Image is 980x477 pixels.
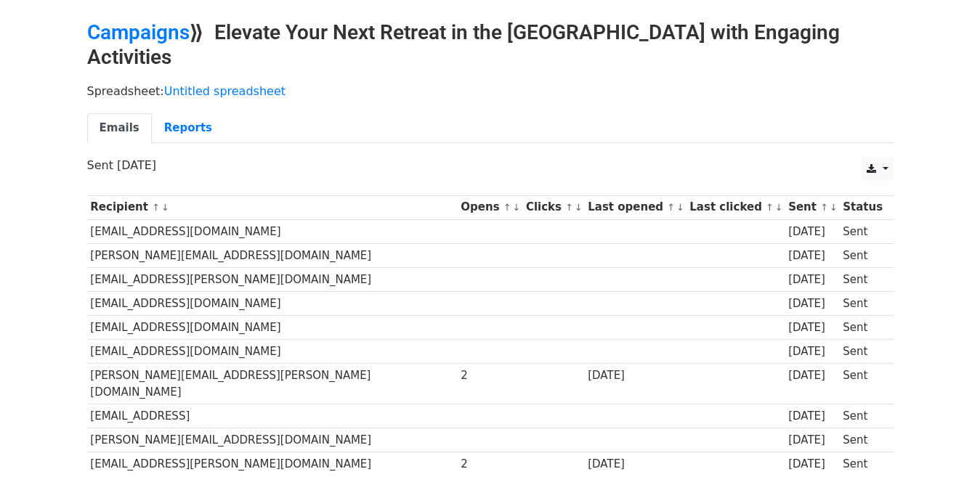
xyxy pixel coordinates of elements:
th: Opens [458,195,523,219]
p: Spreadsheet: [87,83,894,99]
div: [DATE] [788,295,836,312]
div: 2 [461,367,519,384]
td: [PERSON_NAME][EMAIL_ADDRESS][DOMAIN_NAME] [87,243,458,267]
td: [EMAIL_ADDRESS][PERSON_NAME][DOMAIN_NAME] [87,452,458,476]
td: Sent [839,428,886,452]
div: [DATE] [588,367,682,384]
a: ↑ [766,202,774,213]
td: Sent [839,364,886,404]
a: ↑ [667,202,675,213]
td: [EMAIL_ADDRESS][DOMAIN_NAME] [87,219,458,243]
td: [EMAIL_ADDRESS] [87,404,458,428]
a: Campaigns [87,20,190,44]
div: [DATE] [788,224,836,240]
div: [DATE] [788,319,836,336]
td: [EMAIL_ADDRESS][DOMAIN_NAME] [87,340,458,364]
div: [DATE] [788,343,836,360]
td: Sent [839,243,886,267]
a: ↓ [676,202,684,213]
td: [EMAIL_ADDRESS][DOMAIN_NAME] [87,316,458,340]
div: [DATE] [788,408,836,425]
h2: ⟫ Elevate Your Next Retreat in the [GEOGRAPHIC_DATA] with Engaging Activities [87,20,894,69]
td: Sent [839,267,886,291]
div: [DATE] [588,456,682,473]
td: Sent [839,452,886,476]
td: [PERSON_NAME][EMAIL_ADDRESS][PERSON_NAME][DOMAIN_NAME] [87,364,458,404]
div: [DATE] [788,432,836,449]
td: Sent [839,340,886,364]
td: Sent [839,219,886,243]
a: ↓ [513,202,521,213]
a: ↓ [830,202,838,213]
td: [EMAIL_ADDRESS][PERSON_NAME][DOMAIN_NAME] [87,267,458,291]
div: [DATE] [788,456,836,473]
div: [DATE] [788,367,836,384]
td: [EMAIL_ADDRESS][DOMAIN_NAME] [87,292,458,316]
a: Untitled spreadsheet [164,84,286,98]
th: Last clicked [687,195,785,219]
th: Status [839,195,886,219]
th: Last opened [584,195,686,219]
a: ↑ [820,202,828,213]
a: ↓ [775,202,783,213]
div: [DATE] [788,248,836,264]
td: [PERSON_NAME][EMAIL_ADDRESS][DOMAIN_NAME] [87,428,458,452]
td: Sent [839,404,886,428]
a: ↑ [565,202,573,213]
a: ↓ [161,202,169,213]
a: Reports [152,113,224,143]
div: 2 [461,456,519,473]
a: ↑ [152,202,160,213]
div: [DATE] [788,272,836,288]
td: Sent [839,292,886,316]
td: Sent [839,316,886,340]
p: Sent [DATE] [87,158,894,173]
th: Recipient [87,195,458,219]
a: ↓ [575,202,583,213]
a: Emails [87,113,152,143]
iframe: Chat Widget [907,407,980,477]
a: ↑ [503,202,511,213]
th: Sent [785,195,839,219]
th: Clicks [522,195,584,219]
